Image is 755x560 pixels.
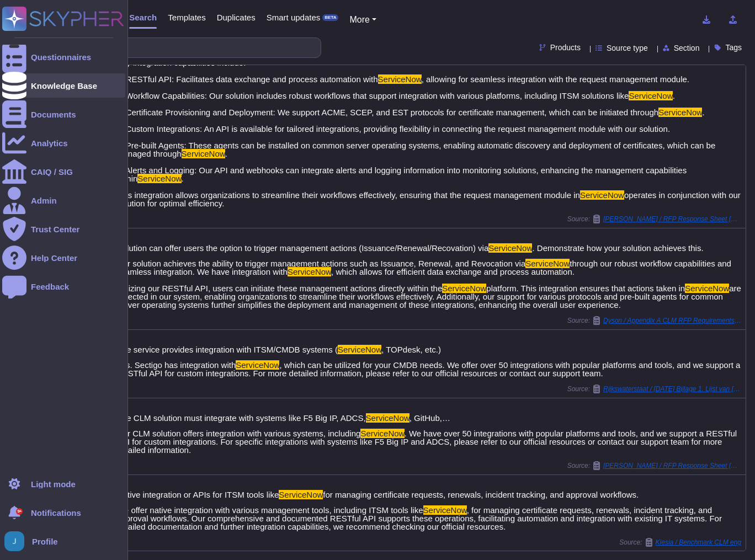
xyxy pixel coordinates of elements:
span: Source: [567,461,741,470]
span: Smart updates [267,13,321,22]
span: Source type [607,44,648,52]
div: Documents [31,110,76,119]
div: Light mode [31,480,76,488]
a: Admin [2,188,125,212]
span: Dyson / Appendix A CLM RFP Requirements Response Template [603,317,741,324]
mark: ServiceNow [366,413,410,423]
button: More [349,13,376,26]
div: Knowledge Base [31,82,97,90]
span: Templates [168,13,205,22]
span: Solution can offer users the option to trigger management actions (Issuance/Renewal/Recovation) via [117,243,488,253]
span: Source: [567,316,741,325]
span: The service provides integration with ITSM/CMDB systems ( [117,345,338,354]
div: BETA [322,14,338,21]
div: Trust Center [31,225,79,233]
span: Our solution achieves the ability to trigger management actions such as Issuance, Renewal, and Re... [116,259,525,268]
input: Search a question or template... [44,38,310,57]
button: user [2,529,32,553]
span: , which can be utilized for your CMDB needs. We offer over 50 integrations with popular platforms... [116,360,740,378]
span: Tags [725,44,742,51]
mark: ServiceNow [442,284,486,293]
span: Rijkswaterstaat / [DATE] Bijlage 1. Lijst van [PERSON_NAME] en [PERSON_NAME] 31212375.nl.en (1) [603,386,741,392]
span: Klesia / Benchmark CLM eng [656,539,741,546]
span: Products [550,44,581,51]
span: , for managing certificate requests, renewals, incident tracking, and approval workflows. Our com... [116,505,722,531]
a: Trust Center [2,217,125,241]
span: . Demonstrate how your solution achieves this. [532,243,703,253]
span: [PERSON_NAME] / RFP Response Sheet [PERSON_NAME] Copy [603,462,741,469]
mark: ServiceNow [629,91,672,100]
span: Profile [32,537,58,546]
span: Source: [619,538,741,547]
span: . 4. Custom Integrations: An API is available for tailored integrations, providing flexibility in... [116,108,715,158]
a: Questionnaires [2,45,125,69]
span: Native integration or APIs for ITSM tools like [117,490,279,499]
span: [PERSON_NAME] / RFP Response Sheet [PERSON_NAME] Copy [603,216,741,222]
div: Analytics [31,139,68,147]
mark: ServiceNow [378,74,422,84]
span: The CLM solution must integrate with systems like F5 Big IP, ADCS, [117,413,366,423]
div: Questionnaires [31,53,91,61]
mark: ServiceNow [360,429,404,438]
span: . We have over 50 integrations with popular platforms and tools, and we support a RESTful API for... [116,429,737,455]
a: Help Center [2,246,125,270]
mark: ServiceNow [288,267,331,276]
mark: ServiceNow [423,505,467,515]
span: Yes. Sectigo has integration with [116,360,236,370]
span: platform. This integration ensures that actions taken in [486,284,685,293]
span: . 6. Alerts and Logging: Our API and webhooks can integrate alerts and logging information into m... [116,149,687,183]
mark: ServiceNow [685,284,729,293]
span: Section [674,44,700,52]
span: for managing certificate requests, renewals, incident tracking, and approval workflows. [323,490,639,499]
mark: ServiceNow [182,149,225,158]
img: user [4,531,24,551]
span: , GitHub,… [410,413,450,423]
div: 9+ [16,508,23,515]
span: Source: [567,385,741,393]
mark: ServiceNow [338,345,381,354]
span: We offer native integration with various management tools, including ITSM tools like [116,505,423,515]
span: , which allows for efficient data exchange and process automation. Utilizing our RESTful API, use... [116,267,575,293]
div: CAIQ / SIG [31,168,73,176]
div: Admin [31,196,57,205]
span: , TOPdesk, etc.) [381,345,441,354]
mark: ServiceNow [137,174,181,183]
mark: ServiceNow [658,108,702,117]
span: Source: [567,215,741,223]
mark: ServiceNow [580,190,624,200]
mark: ServiceNow [525,259,570,268]
a: CAIQ / SIG [2,159,125,184]
div: Help Center [31,254,77,262]
mark: ServiceNow [488,243,532,253]
span: More [349,15,369,24]
mark: ServiceNow [279,490,323,499]
a: Feedback [2,274,125,298]
mark: ServiceNow [236,360,279,370]
span: Duplicates [217,13,256,22]
a: Documents [2,102,125,126]
span: Our CLM solution offers integration with various systems, including [116,429,360,438]
a: Knowledge Base [2,73,125,98]
a: Analytics [2,131,125,155]
div: Feedback [31,282,69,291]
span: are reflected in our system, enabling organizations to streamline their workflows effectively. Ad... [116,284,741,310]
span: Search [129,13,157,22]
span: Notifications [31,509,81,517]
